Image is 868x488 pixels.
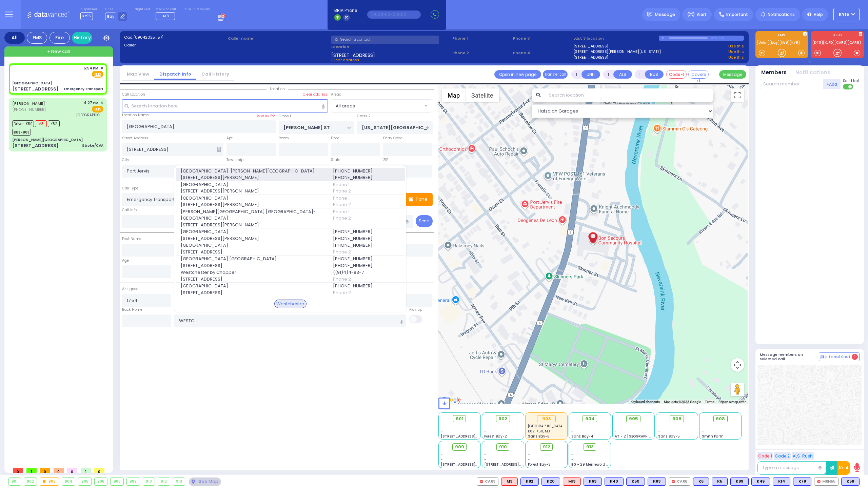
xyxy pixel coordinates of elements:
[333,195,401,202] span: Phone 1
[814,12,823,18] span: Help
[731,383,744,396] button: Drag Pegman onto the map to open Street View
[40,468,50,473] span: 0
[48,120,60,127] span: K82
[615,429,617,434] span: -
[9,478,21,485] div: 901
[702,429,704,434] span: -
[543,70,568,79] button: Transfer call
[181,228,325,235] span: [GEOGRAPHIC_DATA]
[480,480,483,483] img: red-radio-icon.svg
[122,236,141,242] label: First Name
[658,424,660,429] span: -
[573,36,659,41] label: Last 3 location
[181,195,325,202] span: [GEOGRAPHIC_DATA]
[334,7,357,14] span: BRIA Phone
[181,168,325,175] span: [GEOGRAPHIC_DATA]-[PERSON_NAME][GEOGRAPHIC_DATA]
[12,137,83,142] div: [PERSON_NAME][GEOGRAPHIC_DATA]
[571,452,573,457] span: -
[573,43,608,49] a: [STREET_ADDRESS]
[331,36,439,44] input: Search a contact
[586,444,594,450] span: 913
[541,477,560,486] div: BLS
[761,69,787,77] button: Members
[228,36,329,41] label: Caller name
[658,434,680,439] span: Sanz Bay-5
[331,92,341,97] label: Areas
[584,477,602,486] div: K63
[605,477,624,486] div: K40
[456,415,463,422] span: 901
[127,478,140,485] div: 909
[440,395,462,404] img: Google
[78,478,91,485] div: 905
[814,477,839,486] div: MRH55
[484,429,486,434] span: -
[331,57,359,63] span: Clear address
[573,49,661,55] a: [STREET_ADDRESS][PERSON_NAME][US_STATE]
[773,477,790,486] div: BLS
[757,452,773,460] button: Code 1
[441,429,443,434] span: -
[333,283,401,289] span: [PHONE_NUMBER]
[158,478,170,485] div: 912
[279,114,291,119] label: Cross 1
[94,468,104,473] span: 0
[792,452,814,460] button: ALS-Rush
[817,480,821,483] img: red-radio-icon.svg
[357,114,371,119] label: Cross 2
[543,444,550,450] span: 912
[111,478,123,485] div: 908
[484,424,486,429] span: -
[821,355,824,359] img: comment-alt.png
[196,71,234,77] a: Call History
[416,215,433,227] button: Send
[181,249,325,256] span: [STREET_ADDRESS]
[571,424,573,429] span: -
[484,462,548,467] span: [STREET_ADDRESS][PERSON_NAME]
[415,196,428,203] p: Tone
[81,468,91,473] span: 1
[122,136,148,141] label: Street Address
[189,477,221,486] div: See map
[841,477,860,486] div: BLS
[333,235,401,242] span: [PHONE_NUMBER]
[62,478,75,485] div: 904
[728,49,744,55] a: Use this
[501,477,518,486] div: ALS
[626,477,645,486] div: BLS
[156,7,177,12] label: Medic on call
[92,106,103,113] span: EMS
[441,452,443,457] span: -
[513,36,571,41] span: Phone 3
[757,40,769,45] a: Unkn
[135,7,150,12] label: Night unit
[333,256,401,262] span: [PHONE_NUMBER]
[841,477,860,486] div: K58
[181,188,325,195] span: [STREET_ADDRESS][PERSON_NAME]
[823,79,841,89] button: +Add
[441,462,505,467] span: [STREET_ADDRESS][PERSON_NAME]
[333,208,401,215] span: Phone 1
[581,70,600,79] button: UNIT
[528,452,530,457] span: -
[333,181,401,188] span: Phone 1
[333,262,401,269] span: [PHONE_NUMBER]
[760,352,819,361] h5: Message members on selected call
[751,477,770,486] div: K49
[181,235,325,242] span: [STREET_ADDRESS][PERSON_NAME]
[12,101,45,106] a: [PERSON_NAME]
[181,283,325,289] span: [GEOGRAPHIC_DATA]
[728,43,744,49] a: Use this
[658,429,660,434] span: -
[571,457,573,462] span: -
[780,40,789,45] a: K58
[226,157,243,163] label: Township
[333,269,401,276] span: ((91)4)4-93-7
[541,477,560,486] div: K20
[336,103,355,109] span: All areas
[80,7,97,12] label: Dispatcher
[666,70,687,79] button: Code-1
[383,136,402,141] label: Entry Code
[122,258,129,263] label: Age
[27,32,47,44] div: EMS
